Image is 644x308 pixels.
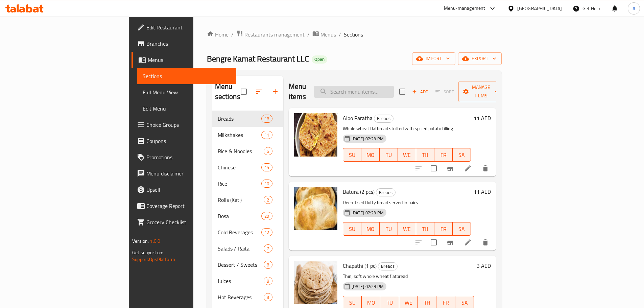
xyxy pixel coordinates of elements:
span: Rice & Noodles [218,147,264,155]
button: Manage items [458,81,504,102]
span: SA [455,224,468,234]
div: items [264,147,272,155]
div: items [261,228,272,236]
span: Chinese [218,163,262,171]
span: TH [419,150,432,160]
a: Menu disclaimer [132,165,236,182]
span: 10 [262,181,272,187]
img: Aloo Paratha [294,113,337,157]
span: import [418,54,450,63]
a: Coupons [132,133,236,149]
span: [DATE] 02:29 PM [349,136,386,142]
div: Dessert / Sweets8 [212,257,283,273]
span: SU [346,298,359,308]
span: Branches [146,40,231,48]
span: TH [419,224,432,234]
h6: 3 AED [477,261,491,270]
button: TH [416,222,434,236]
span: Coverage Report [146,202,231,210]
span: Breads [378,262,397,270]
span: FR [437,224,450,234]
nav: breadcrumb [207,30,502,39]
span: 11 [262,132,272,138]
button: TH [416,148,434,162]
span: Breads [374,115,393,122]
img: Batura (2 pcs) [294,187,337,230]
span: Select all sections [237,85,251,99]
span: MO [364,224,377,234]
div: Juices8 [212,273,283,289]
span: Chapathi (1 pc) [343,261,377,271]
div: Rolls (Kati) [218,196,264,204]
button: MO [361,222,380,236]
button: MO [361,148,380,162]
span: Batura (2 pcs) [343,187,375,197]
button: SU [343,148,361,162]
p: Thin, soft whole wheat flatbread [343,272,474,281]
span: Dosa [218,212,262,220]
div: items [261,115,272,123]
span: SU [346,224,359,234]
span: Edit Restaurant [146,23,231,31]
div: items [261,131,272,139]
span: Sections [143,72,231,80]
span: Manage items [464,83,498,100]
span: FR [437,150,450,160]
span: Salads / Raita [218,244,264,253]
span: Add item [409,87,431,97]
span: Upsell [146,186,231,194]
div: Rice & Noodles5 [212,143,283,159]
span: Select to update [427,161,441,175]
span: Select to update [427,235,441,250]
a: Support.OpsPlatform [132,255,175,264]
button: import [412,52,455,65]
span: 29 [262,213,272,219]
div: Cold Beverages12 [212,224,283,240]
div: Breads18 [212,111,283,127]
span: MO [364,150,377,160]
span: TU [382,224,395,234]
button: SU [343,222,361,236]
span: Select section [395,85,409,99]
span: Juices [218,277,264,285]
a: Menus [312,30,336,39]
span: 8 [264,278,272,284]
div: items [264,261,272,269]
div: items [261,163,272,171]
img: Chapathi (1 pc) [294,261,337,304]
button: WE [398,148,416,162]
span: TH [421,298,434,308]
span: TU [383,298,396,308]
span: 7 [264,245,272,252]
button: Branch-specific-item [442,160,458,176]
a: Sections [137,68,236,84]
h6: 11 AED [474,113,491,123]
span: Select section first [431,87,458,97]
a: Full Menu View [137,84,236,100]
span: Milkshakes [218,131,262,139]
button: FR [434,148,453,162]
span: Rice [218,180,262,188]
a: Edit Menu [137,100,236,117]
div: Salads / Raita7 [212,240,283,257]
a: Promotions [132,149,236,165]
div: items [264,277,272,285]
span: 2 [264,197,272,203]
h6: 11 AED [474,187,491,196]
span: Menus [320,30,336,39]
button: Add [409,87,431,97]
a: Menus [132,52,236,68]
button: WE [398,222,416,236]
span: A [633,5,635,12]
div: Menu-management [444,4,485,13]
div: Hot Beverages9 [212,289,283,305]
li: / [307,30,310,39]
